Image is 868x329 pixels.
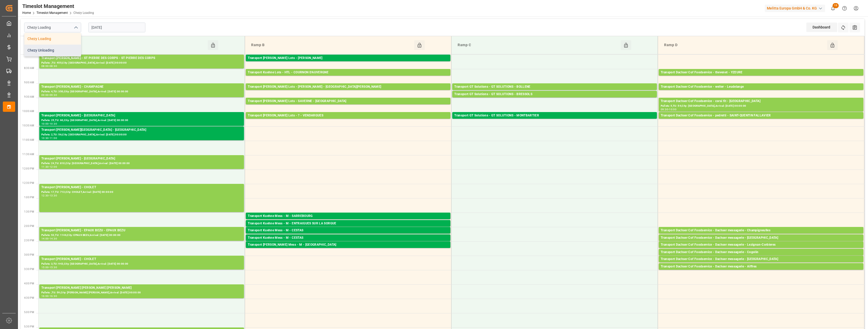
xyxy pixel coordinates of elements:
[248,89,448,94] div: Pallets: ,TU: 71,City: [GEOGRAPHIC_DATA][PERSON_NAME],Arrival: [DATE] 00:00:00
[22,110,34,113] span: 10:00 AM
[41,237,49,240] div: 14:00
[661,247,861,252] div: Pallets: 3,TU: ,City: Lezignan-[GEOGRAPHIC_DATA],Arrival: [DATE] 00:00:00
[49,65,50,67] div: -
[24,268,34,271] span: 3:30 PM
[49,94,50,96] div: -
[24,23,81,32] input: Type to search/select
[661,75,861,79] div: Pallets: 10,TU: 12,City: YZEURE,Arrival: [DATE] 00:00:00
[41,194,49,197] div: 12:30
[41,190,242,194] div: Pallets: 17,TU: 713,City: CHOLET,Arrival: [DATE] 00:00:00
[41,161,242,166] div: Pallets: 24,TU: 810,City: [GEOGRAPHIC_DATA],Arrival: [DATE] 00:00:00
[668,108,669,111] div: -
[43,40,208,50] div: Ramp A
[661,118,861,123] div: Pallets: 1,TU: 38,City: [GEOGRAPHIC_DATA][PERSON_NAME],Arrival: [DATE] 00:00:00
[41,123,49,125] div: 10:00
[50,137,57,139] div: 11:00
[661,235,861,241] div: Transport Dachser Cof Foodservice - Dachser messagerie - [GEOGRAPHIC_DATA]
[248,226,448,231] div: Pallets: ,TU: 96,City: ENTRAIGUES SUR LA SORGUE,Arrival: [DATE] 00:00:00
[661,250,861,255] div: Transport Dachser Cof Foodservice - Dachser messagerie - Cogolin
[41,156,242,161] div: Transport [PERSON_NAME] - [GEOGRAPHIC_DATA]
[248,75,448,79] div: Pallets: 6,TU: 192,City: COURNON D'AUVERGNE,Arrival: [DATE] 00:00:00
[669,108,676,111] div: 10:00
[765,3,827,13] button: Melitta Europa GmbH & Co. KG
[41,89,242,94] div: Pallets: 4,TU: 350,City: [GEOGRAPHIC_DATA],Arrival: [DATE] 00:00:00
[50,65,57,67] div: 08:30
[454,89,655,94] div: Pallets: 2,TU: ,City: BOLLENE,Arrival: [DATE] 00:00:00
[248,241,448,245] div: Pallets: 1,TU: 36,City: [GEOGRAPHIC_DATA],Arrival: [DATE] 00:00:00
[248,113,448,118] div: Transport [PERSON_NAME] Lots - ? - VENDARGUES
[248,84,448,89] div: Transport [PERSON_NAME] Lots - [PERSON_NAME] - [GEOGRAPHIC_DATA][PERSON_NAME]
[49,166,50,168] div: -
[50,295,57,297] div: 16:30
[24,33,81,45] div: Chezy Loading
[661,262,861,266] div: Pallets: 1,TU: 60,City: [GEOGRAPHIC_DATA],Arrival: [DATE] 00:00:00
[36,11,68,15] a: Timeslot Management
[248,242,448,247] div: Transport [PERSON_NAME] Mess - M - [GEOGRAPHIC_DATA]
[41,56,242,61] div: Transport [PERSON_NAME] - ST PIERRE DES CORPS - ST PIERRE DES CORPS
[41,137,49,139] div: 10:30
[22,182,34,184] span: 12:30 PM
[248,56,448,61] div: Transport [PERSON_NAME] Lots - [PERSON_NAME]
[248,233,448,237] div: Pallets: ,TU: 10,City: CESTAS,Arrival: [DATE] 00:00:00
[248,214,448,219] div: Transport Kuehne Mess - M - SARREBOURG
[661,269,861,274] div: Pallets: 1,TU: 80,City: Aiffres,Arrival: [DATE] 00:00:00
[24,282,34,285] span: 4:00 PM
[41,118,242,123] div: Pallets: 25,TU: 60,City: [GEOGRAPHIC_DATA],Arrival: [DATE] 00:00:00
[41,94,49,96] div: 09:00
[248,61,448,65] div: Pallets: 10,TU: ,City: CARQUEFOU,Arrival: [DATE] 00:00:00
[248,221,448,226] div: Transport Kuehne Mess - M - ENTRAIGUES SUR LA SORGUE
[24,210,34,213] span: 1:30 PM
[41,228,242,233] div: Transport [PERSON_NAME] - EPAUX BEZU - EPAUX BEZU
[661,113,861,118] div: Transport Dachser Cof Foodservice - pedretti - SAINT-QUENTIN FALLAVIER
[661,89,861,94] div: Pallets: 10,TU: ,City: [GEOGRAPHIC_DATA],Arrival: [DATE] 00:00:00
[454,92,655,97] div: Transport GT Solutions - GT SOLUTIONS - BRESSOLS
[248,228,448,233] div: Transport Kuehne Mess - M - CESTAS
[41,127,242,133] div: Transport [PERSON_NAME][GEOGRAPHIC_DATA] - [GEOGRAPHIC_DATA]
[454,113,655,118] div: Transport GT Solutions - GT SOLUTIONS - MONTBARTIER
[249,40,414,50] div: Ramp B
[50,237,57,240] div: 14:30
[456,40,620,50] div: Ramp C
[454,118,655,123] div: Pallets: 1,TU: 112,City: MONTBARTIER,Arrival: [DATE] 00:00:00
[49,194,50,197] div: -
[661,241,861,245] div: Pallets: 2,TU: 4,City: [GEOGRAPHIC_DATA],Arrival: [DATE] 00:00:00
[41,133,242,137] div: Pallets: 2,TU: 56,City: [GEOGRAPHIC_DATA],Arrival: [DATE] 00:00:00
[50,123,57,125] div: 10:30
[661,99,861,104] div: Transport Dachser Cof Foodservice - corsi fit - [GEOGRAPHIC_DATA]
[661,70,861,75] div: Transport Dachser Cof Foodservice - thevenet - YZEURE
[49,295,50,297] div: -
[248,118,448,123] div: Pallets: 17,TU: 544,City: [GEOGRAPHIC_DATA],Arrival: [DATE] 00:00:00
[24,225,34,227] span: 2:00 PM
[22,167,34,170] span: 12:00 PM
[41,295,49,297] div: 16:00
[41,262,242,266] div: Pallets: 3,TU: 943,City: [GEOGRAPHIC_DATA],Arrival: [DATE] 00:00:00
[41,61,242,65] div: Pallets: ,TU: 455,City: [GEOGRAPHIC_DATA],Arrival: [DATE] 00:00:00
[248,70,448,75] div: Transport Kuehne Lots - HTL - COURNON D'AUVERGNE
[661,84,861,89] div: Transport Dachser Cof Foodservice - welter - Leudelange
[454,97,655,101] div: Pallets: 1,TU: 84,City: BRESSOLS,Arrival: [DATE] 00:00:00
[72,24,79,32] button: close menu
[41,166,49,168] div: 11:30
[661,228,861,233] div: Transport Dachser Cof Foodservice - Dachser messagerie - Champigneulles
[24,311,34,314] span: 5:00 PM
[248,99,448,104] div: Transport [PERSON_NAME] Lots - SAVERNE - [GEOGRAPHIC_DATA]
[248,219,448,223] div: Pallets: 1,TU: ,City: [GEOGRAPHIC_DATA],Arrival: [DATE] 00:00:00
[24,239,34,242] span: 2:30 PM
[22,124,34,127] span: 10:30 AM
[248,247,448,252] div: Pallets: ,TU: 36,City: [GEOGRAPHIC_DATA],Arrival: [DATE] 00:00:00
[24,196,34,199] span: 1:00 PM
[454,84,655,89] div: Transport GT Solutions - GT SOLUTIONS - BOLLENE
[24,95,34,98] span: 9:30 AM
[661,255,861,259] div: Pallets: 1,TU: 26,City: [GEOGRAPHIC_DATA],Arrival: [DATE] 00:00:00
[24,253,34,256] span: 3:00 PM
[22,153,34,156] span: 11:30 AM
[24,325,34,328] span: 5:30 PM
[24,296,34,299] span: 4:30 PM
[661,242,861,247] div: Transport Dachser Cof Foodservice - Dachser messagerie - Lezignan-Corbieres
[827,3,839,14] button: show 13 new notifications
[50,194,57,197] div: 13:30
[24,45,81,56] div: Chezy Unloading
[50,94,57,96] div: 09:30
[833,3,839,8] span: 13
[88,23,145,32] input: DD-MM-YYYY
